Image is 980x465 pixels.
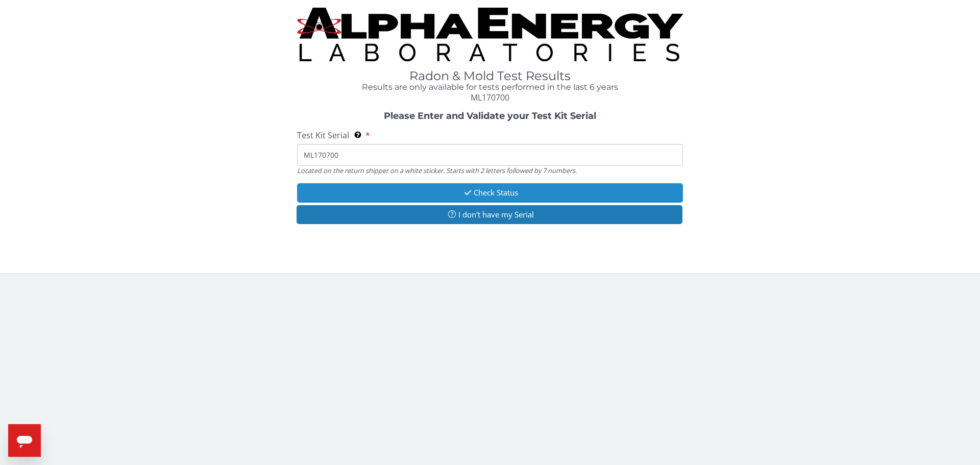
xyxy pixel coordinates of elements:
span: ML170700 [471,92,509,103]
h4: Results are only available for tests performed in the last 6 years [297,83,683,92]
strong: Please Enter and Validate your Test Kit Serial [384,110,596,121]
button: Check Status [297,183,683,202]
h1: Radon & Mold Test Results [297,69,683,83]
button: I don't have my Serial [297,205,682,224]
span: Test Kit Serial [297,130,349,141]
iframe: Button to launch messaging window, conversation in progress [8,424,41,457]
div: Located on the return shipper on a white sticker. Starts with 2 letters followed by 7 numbers. [297,166,683,175]
img: TightCrop.jpg [297,8,683,61]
